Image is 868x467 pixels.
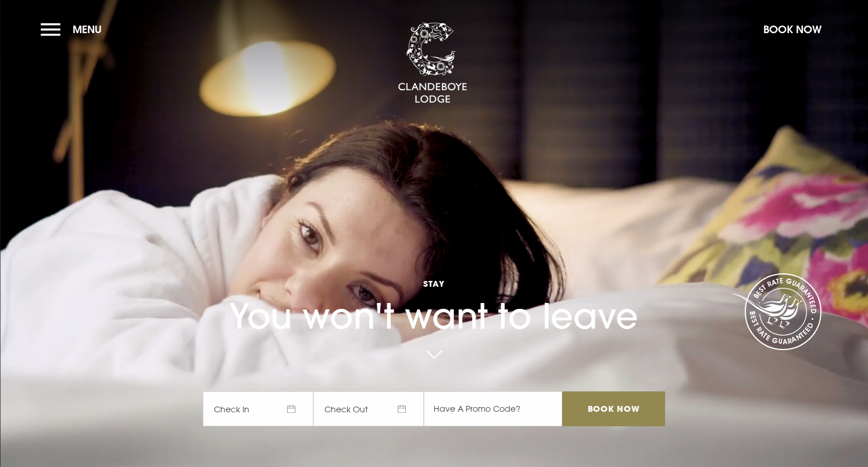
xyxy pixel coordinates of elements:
[398,23,467,104] img: Clandeboye Lodge
[203,248,665,337] h1: You won't want to leave
[758,17,827,42] button: Book Now
[562,391,665,426] input: Book Now
[203,278,665,289] span: Stay
[203,391,313,426] span: Check In
[73,23,102,36] span: Menu
[41,17,108,42] button: Menu
[424,391,562,426] input: Have A Promo Code?
[313,391,424,426] span: Check Out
